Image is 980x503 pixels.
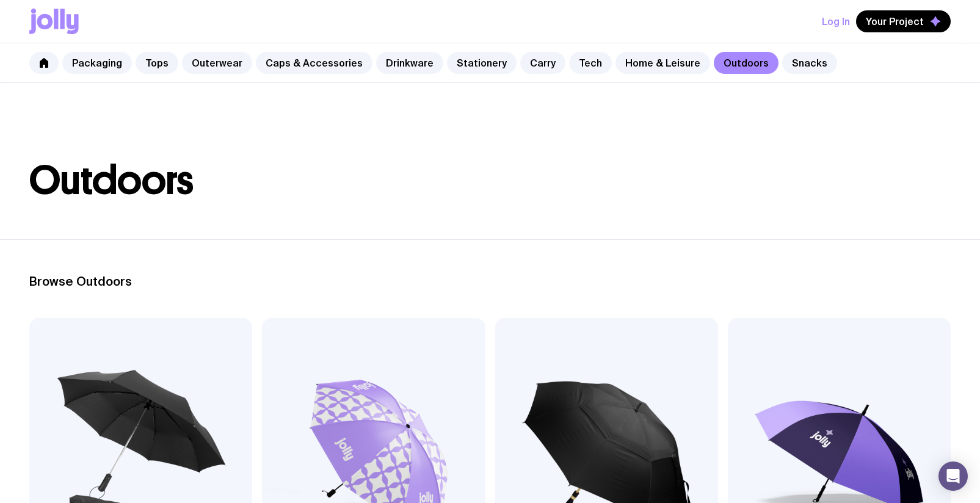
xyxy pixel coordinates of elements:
a: Drinkware [376,52,443,74]
a: Outdoors [714,52,779,74]
a: Tops [136,52,178,74]
h1: Outdoors [29,161,951,200]
button: Your Project [856,10,951,32]
a: Caps & Accessories [256,52,372,74]
a: Carry [520,52,565,74]
a: Home & Leisure [615,52,710,74]
a: Stationery [447,52,517,74]
div: Open Intercom Messenger [938,461,968,491]
span: Your Project [866,15,924,27]
a: Snacks [782,52,837,74]
h2: Browse Outdoors [29,274,951,289]
a: Outerwear [182,52,252,74]
a: Packaging [62,52,132,74]
a: Tech [569,52,612,74]
button: Log In [822,10,850,32]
